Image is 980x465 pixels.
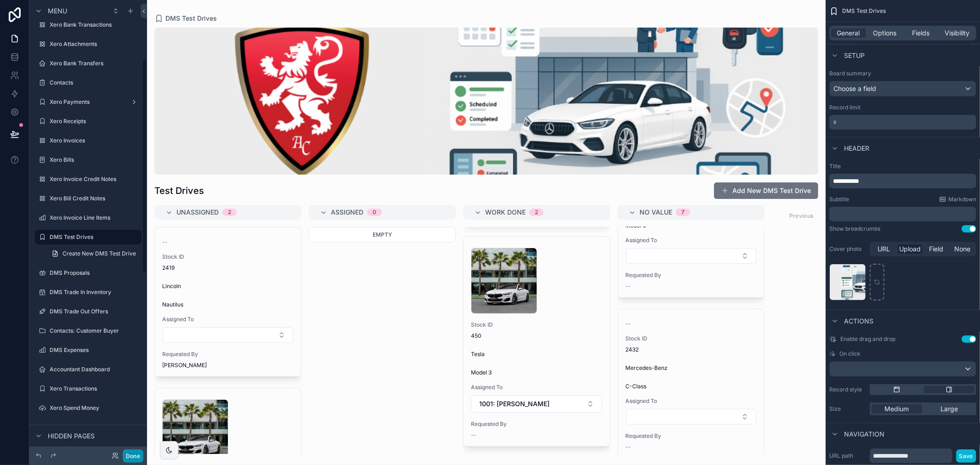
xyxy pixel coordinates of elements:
div: 2 [535,209,538,216]
a: Accountant Dashboard [35,362,142,377]
span: 1001: [PERSON_NAME] [479,399,549,408]
span: Stock ID [162,253,294,261]
label: Contacts: Customer Buyer [50,327,140,335]
span: General [837,28,860,38]
button: Done [123,449,143,463]
h1: Test Drives [154,184,204,197]
span: On click [839,350,861,357]
a: Create New DMS Test Drive [46,246,142,261]
span: No value [640,208,672,217]
span: Requested By [471,420,602,428]
span: Stock ID [471,321,602,329]
a: DMS Expenses [35,343,142,357]
a: Contacts [35,75,142,90]
div: Choose a field [830,81,976,96]
span: Stock ID [625,335,757,342]
label: Xero Invoice Line Items [50,214,140,221]
label: DMS Test Drives [50,233,136,241]
a: Xero Bank Transactions [35,17,142,32]
a: Xero Invoices [35,133,142,148]
span: -- [162,238,168,246]
label: DMS Trade In Inventory [50,289,140,296]
label: Contacts [50,79,140,86]
a: Xero Invoice Line Items [35,210,142,225]
label: DMS Expenses [50,346,140,354]
span: Requested By [625,272,757,279]
span: Requested By [625,432,757,440]
span: Enable drag and drop [840,335,895,343]
span: Tesla [471,351,485,358]
label: Cover photo [829,245,866,253]
span: Upload [899,244,921,254]
label: Xero Payments [50,98,127,106]
a: Xero Attachments [35,37,142,51]
a: DMS Proposals [35,266,142,280]
span: Medium [885,404,909,414]
span: Model 3 [471,369,492,376]
span: Menu [48,6,67,16]
a: DMS Test Drives [35,230,142,244]
div: scrollable content [829,174,976,188]
span: Header [844,144,869,153]
span: None [954,244,970,254]
label: DMS Proposals [50,269,140,277]
div: scrollable content [829,115,976,130]
button: Save [956,449,976,463]
span: Hidden pages [48,431,95,441]
label: Xero Transactions [50,385,140,392]
span: Assigned To [471,384,602,391]
a: Stock ID450TeslaModel 3Assigned ToSelect ButtonRequested By-- [463,236,610,447]
a: --Stock ID2432Mercedes-BenzC-ClassAssigned ToSelect ButtonRequested By-- [617,309,765,459]
span: Navigation [844,430,884,439]
span: -- [471,431,476,439]
label: Record style [829,386,866,393]
div: 7 [681,209,685,216]
a: Xero Bill Credit Notes [35,191,142,206]
div: 0 [373,209,376,216]
button: Select Button [163,327,293,343]
label: Board summary [829,70,871,77]
span: DMS Test Drives [842,7,886,15]
span: C-Class [625,383,646,390]
a: DMS Trade Out Offers [35,304,142,319]
div: 2 [228,209,231,216]
button: Choose a field [829,81,976,96]
span: Lincoln [162,283,181,290]
button: Select Button [626,248,756,264]
a: --Stock ID2419LincolnNautilusAssigned ToSelect ButtonRequested By[PERSON_NAME] [154,227,301,377]
label: Accountant Dashboard [50,366,140,373]
a: Markdown [939,196,976,203]
span: -- [625,320,631,328]
span: Setup [844,51,865,60]
span: Field [929,244,943,254]
label: Title [829,163,976,170]
span: Work Done [485,208,526,217]
label: Size [829,405,866,413]
span: 2419 [162,264,294,272]
label: Xero Attachments [50,40,140,48]
div: scrollable content [829,207,976,221]
span: -- [625,443,631,451]
a: DMS Trade In Inventory [35,285,142,300]
span: Assigned To [162,316,294,323]
span: URL [878,244,890,254]
a: Xero Spend Money [35,401,142,415]
span: Visibility [945,28,970,38]
span: Actions [844,317,873,326]
label: Xero Receipts [50,118,140,125]
a: Xero Receipts [35,114,142,129]
span: DMS Test Drives [165,14,217,23]
a: Xero Bank Transfers [35,56,142,71]
span: Create New DMS Test Drive [62,250,136,257]
a: Xero Transactions [35,381,142,396]
a: Xero Bills [35,153,142,167]
span: Requested By [162,351,294,358]
span: Unassigned [176,208,219,217]
span: 2432 [625,346,757,353]
label: Xero Invoices [50,137,140,144]
label: Xero Bank Transfers [50,60,140,67]
span: Markdown [948,196,976,203]
span: Assigned To [625,397,757,405]
span: Assigned To [625,237,757,244]
div: Show breadcrumbs [829,225,880,232]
